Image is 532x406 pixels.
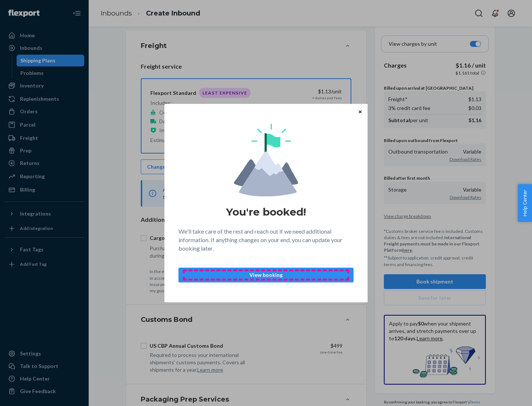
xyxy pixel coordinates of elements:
button: View booking [178,268,354,282]
button: Close [357,107,364,116]
h1: You're booked! [226,205,306,219]
p: We'll take care of the rest and reach out if we need additional information. If anything changes ... [178,227,354,253]
p: View booking [185,271,347,279]
img: svg+xml,%3Csvg%20viewBox%3D%220%200%20174%20197%22%20fill%3D%22none%22%20xmlns%3D%22http%3A%2F%2F... [234,124,298,196]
